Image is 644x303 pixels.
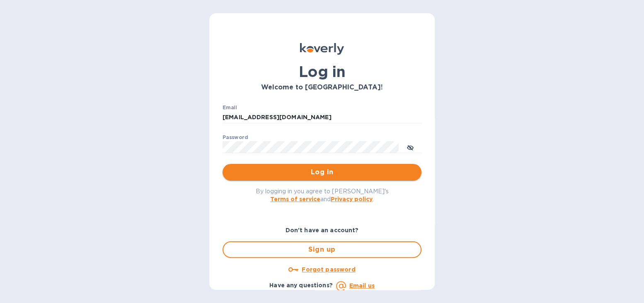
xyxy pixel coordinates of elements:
[331,196,373,202] a: Privacy policy
[230,245,414,255] span: Sign up
[349,282,375,289] a: Email us
[270,196,320,202] a: Terms of service
[286,227,359,233] b: Don't have an account?
[223,63,421,80] h1: Log in
[223,111,421,124] input: Enter email address
[269,282,333,289] b: Have any questions?
[223,241,421,258] button: Sign up
[256,188,389,202] span: By logging in you agree to [PERSON_NAME]'s and .
[223,135,248,140] label: Password
[223,164,421,180] button: Log in
[300,43,344,55] img: Koverly
[302,266,355,273] u: Forgot password
[223,105,237,110] label: Email
[229,167,415,177] span: Log in
[223,84,421,91] h3: Welcome to [GEOGRAPHIC_DATA]!
[402,139,419,155] button: toggle password visibility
